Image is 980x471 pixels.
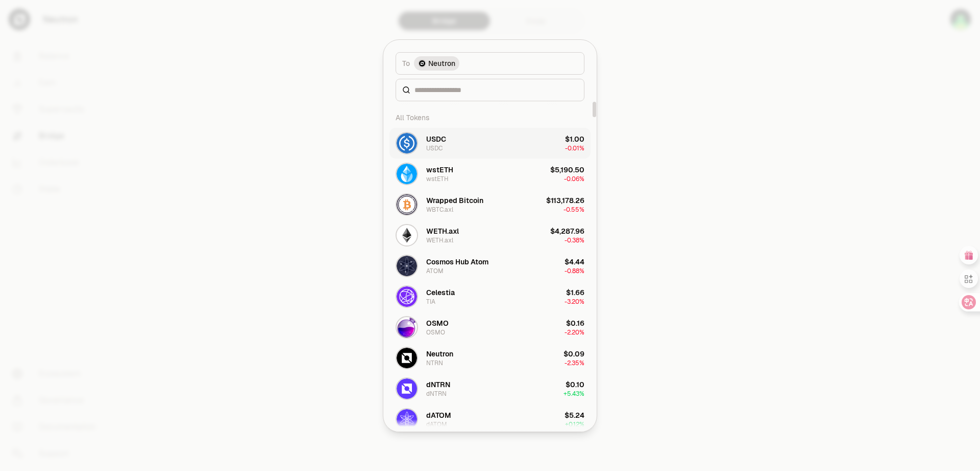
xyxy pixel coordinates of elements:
div: wstETH [426,165,453,175]
div: $0.09 [563,349,584,359]
div: $1.00 [565,134,584,144]
span: -3.20% [565,298,584,306]
span: -0.38% [565,236,584,244]
button: ToNeutron LogoNeutron [396,52,584,75]
div: Wrapped Bitcoin [426,195,483,206]
button: WETH.axl LogoWETH.axlWETH.axl$4,287.96-0.38% [389,220,591,251]
img: NTRN Logo [397,348,417,368]
img: WETH.axl Logo [397,225,417,245]
img: WBTC.axl Logo [397,194,417,215]
span: -0.55% [563,206,584,214]
div: USDC [426,134,446,144]
div: WBTC.axl [426,206,453,214]
div: Celestia [426,287,455,298]
span: -0.88% [565,267,584,275]
div: Cosmos Hub Atom [426,257,488,267]
div: $4,287.96 [550,226,584,236]
button: ATOM LogoCosmos Hub AtomATOM$4.44-0.88% [389,251,591,281]
div: OSMO [426,318,449,328]
span: To [402,58,410,69]
div: WETH.axl [426,236,453,244]
img: OSMO Logo [397,317,417,338]
div: OSMO [426,328,445,337]
button: OSMO LogoOSMOOSMO$0.16-2.20% [389,312,591,343]
div: $0.16 [566,318,584,328]
div: USDC [426,144,443,152]
div: NTRN [426,359,443,367]
div: Neutron [426,349,453,359]
div: wstETH [426,175,449,183]
div: WETH.axl [426,226,459,236]
button: TIA LogoCelestiaTIA$1.66-3.20% [389,281,591,312]
div: $1.66 [566,287,584,298]
span: + 5.43% [563,390,584,398]
img: Neutron Logo [418,59,426,68]
img: USDC Logo [397,133,417,153]
div: $5,190.50 [550,165,584,175]
div: $4.44 [565,257,584,267]
img: dNTRN Logo [397,378,417,399]
button: NTRN LogoNeutronNTRN$0.09-2.35% [389,343,591,373]
span: -0.01% [565,144,584,152]
button: USDC LogoUSDCUSDC$1.00-0.01% [389,128,591,159]
div: $5.24 [565,410,584,420]
div: ATOM [426,267,444,275]
button: dATOM LogodATOMdATOM$5.24+0.12% [389,404,591,435]
span: Neutron [428,58,455,69]
img: dATOM Logo [397,409,417,430]
button: dNTRN LogodNTRNdNTRN$0.10+5.43% [389,373,591,404]
div: dNTRN [426,379,450,390]
span: -2.35% [565,359,584,367]
div: $0.10 [566,379,584,390]
div: $113,178.26 [546,195,584,206]
div: TIA [426,298,435,306]
div: All Tokens [389,107,591,128]
button: wstETH LogowstETHwstETH$5,190.50-0.06% [389,159,591,189]
div: dATOM [426,410,451,420]
span: -0.06% [564,175,584,183]
span: + 0.12% [565,420,584,429]
img: wstETH Logo [397,164,417,184]
div: dNTRN [426,390,447,398]
div: dATOM [426,420,447,429]
span: -2.20% [565,328,584,337]
img: ATOM Logo [397,256,417,276]
button: WBTC.axl LogoWrapped BitcoinWBTC.axl$113,178.26-0.55% [389,189,591,220]
img: TIA Logo [397,286,417,307]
